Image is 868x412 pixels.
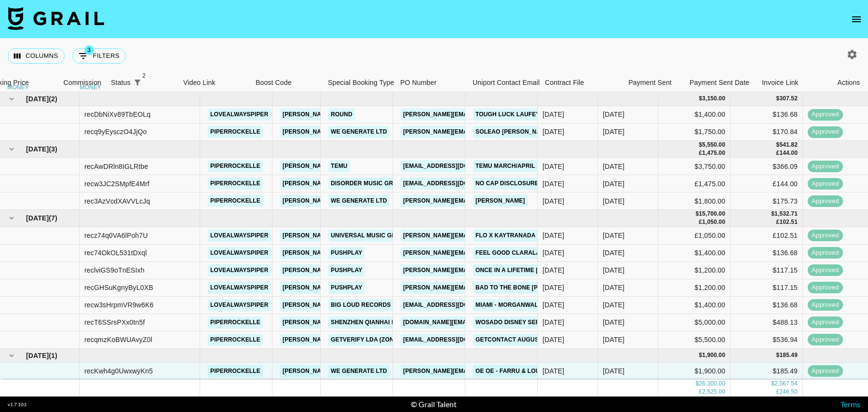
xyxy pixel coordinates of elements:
div: $1,750.00 [658,124,731,141]
div: 17/07/2025 [542,179,564,189]
div: Jul '25 [603,179,624,189]
div: 19/08/2025 [542,248,564,258]
a: We Generate Ltd [328,365,389,377]
div: Special Booking Type [323,73,395,92]
div: reclviGS9oTnESIxh [84,265,145,275]
div: $3,750.00 [658,158,731,175]
div: Aug '25 [603,335,624,344]
span: approved [808,179,843,189]
div: Jul '25 [603,196,624,206]
div: $ [771,210,774,218]
div: $1,900.00 [658,363,731,380]
a: OE OE - FARRU & Louis.bpm [473,365,563,377]
div: $ [699,95,702,103]
button: Select columns [8,48,65,64]
div: 2,525.00 [702,388,725,396]
a: Shenzhen Qianhai Magwow Technology [DOMAIN_NAME] [328,316,516,329]
div: Contract File [545,73,584,92]
a: Tough Luck laufey [473,109,542,121]
div: $1,800.00 [658,192,731,210]
div: $ [771,380,774,388]
span: approved [808,162,843,171]
div: 2,567.54 [774,380,798,388]
div: recKwh4g0UwxwyKn5 [84,366,153,376]
img: Grail Talent [8,7,104,30]
div: £ [699,149,702,157]
div: Aug '25 [603,265,624,275]
a: lovealwayspiper [208,299,271,311]
div: Status [111,73,131,92]
div: $488.13 [731,314,803,331]
div: £ [776,388,780,396]
div: $170.84 [731,124,803,141]
a: [PERSON_NAME][EMAIL_ADDRESS][DOMAIN_NAME] [280,299,437,311]
span: ( 7 ) [49,213,57,223]
div: $ [699,141,702,149]
div: Jul '25 [603,162,624,171]
div: £1,050.00 [658,227,731,245]
div: $366.09 [731,158,803,175]
a: Feel Good claralasan [473,247,555,259]
a: Universal Music Group [328,230,411,242]
span: ( 1 ) [49,351,57,360]
div: 15/09/2025 [542,366,564,376]
div: £ [776,218,780,226]
div: 30/07/2025 [542,231,564,240]
div: recz74q0VA6lPoh7U [84,231,148,240]
a: Once In A Lifetime [PERSON_NAME] [473,264,588,276]
div: Commission [63,73,101,92]
div: £ [699,218,702,226]
a: PushPlay [328,247,365,259]
div: $1,200.00 [658,262,731,279]
a: [PERSON_NAME][EMAIL_ADDRESS][DOMAIN_NAME] [401,264,558,276]
div: recAwDRln8IGLRtbe [84,162,148,171]
a: [EMAIL_ADDRESS][DOMAIN_NAME] [401,160,509,172]
div: $536.94 [731,331,803,349]
span: 2 [139,71,149,81]
div: 1,475.00 [702,149,725,157]
a: no cap Disclosure [473,178,541,190]
a: PushPlay [328,282,365,294]
div: Invoice Link [762,73,799,92]
a: We Generate Ltd [328,195,389,207]
div: recGHSuKgnyByL0XB [84,283,153,292]
div: 3,150.00 [702,95,725,103]
a: [PERSON_NAME][EMAIL_ADDRESS][DOMAIN_NAME] [280,126,437,138]
a: piperrockelle [208,126,263,138]
a: TEMU March/April [473,160,538,172]
a: [PERSON_NAME][EMAIL_ADDRESS][DOMAIN_NAME] [280,316,437,329]
a: [EMAIL_ADDRESS][DOMAIN_NAME] [401,299,509,311]
div: Sep '25 [603,366,624,376]
div: $117.15 [731,262,803,279]
a: [EMAIL_ADDRESS][DOMAIN_NAME] [401,178,509,190]
div: Payment Sent [628,73,672,92]
div: $1,400.00 [658,297,731,314]
div: recDbNiXv89TbEOLq [84,110,150,119]
div: 06/06/2025 [542,127,564,137]
div: Payment Sent Date [685,73,757,92]
div: $5,000.00 [658,314,731,331]
div: Actions [829,73,868,92]
div: 06/06/2025 [542,110,564,119]
a: [PERSON_NAME][EMAIL_ADDRESS][DOMAIN_NAME] [280,365,437,377]
button: hide children [5,211,18,225]
span: approved [808,318,843,327]
a: piperrockelle [208,178,263,190]
div: £ [776,149,780,157]
span: [DATE] [26,144,49,154]
div: rec3AzVcdXAVVLcJq [84,196,150,206]
span: approved [808,283,843,292]
div: $1,400.00 [658,106,731,124]
a: Round [328,109,355,121]
button: hide children [5,349,18,362]
button: Sort [144,76,158,89]
div: Status [106,73,178,92]
a: [PERSON_NAME][EMAIL_ADDRESS][DOMAIN_NAME] [280,178,437,190]
span: approved [808,110,843,119]
div: $ [695,380,699,388]
div: 20/03/2025 [542,162,564,171]
div: Boost Code [256,73,292,92]
span: 3 [84,45,94,55]
button: Show filters [72,48,126,64]
button: hide children [5,142,18,156]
